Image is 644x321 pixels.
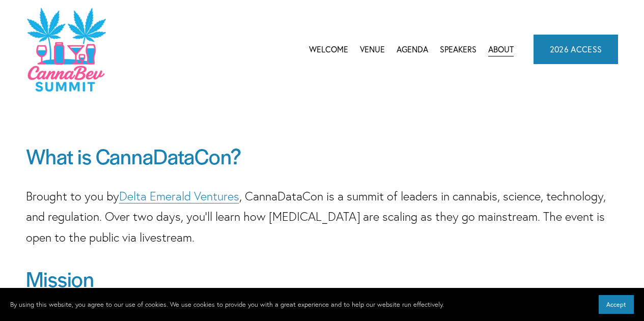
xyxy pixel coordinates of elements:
span: Mission [26,264,94,293]
a: Venue [360,42,385,57]
a: Speakers [440,42,477,57]
a: Welcome [309,42,348,57]
span: Agenda [397,43,428,56]
span: What is CannaDataCon? [26,141,241,170]
span: Accept [606,301,626,308]
a: Delta Emerald Ventures [119,189,239,203]
p: Brought to you by , CannaDataCon is a summit of leaders in cannabis, science, technology, and reg... [26,186,619,247]
img: CannaDataCon [26,7,106,93]
p: By using this website, you agree to our use of cookies. We use cookies to provide you with a grea... [10,299,444,310]
a: About [488,42,514,57]
a: 2026 ACCESS [534,35,619,64]
a: folder dropdown [397,42,428,57]
button: Accept [599,295,634,314]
